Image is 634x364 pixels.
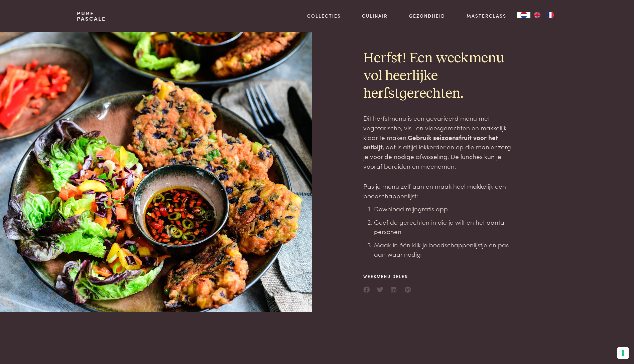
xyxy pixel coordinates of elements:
a: EN [530,12,544,18]
p: Dit herfstmenu is een gevarieerd menu met vegetarische, vis- en vleesgerechten en makkelijk klaar... [363,113,516,171]
li: Geef de gerechten in die je wilt en het aantal personen [374,217,516,236]
a: gratis app [418,204,448,213]
a: FR [544,12,557,18]
p: Pas je menu zelf aan en maak heel makkelijk een boodschappenlijst: [363,181,516,200]
aside: Language selected: Nederlands [517,12,557,18]
li: Download mijn [374,204,516,214]
h2: Herfst! Een weekmenu vol heerlijke herfstgerechten. [363,50,516,103]
strong: Gebruik seizoensfruit voor het ontbijt [363,133,498,151]
li: Maak in één klik je boodschappenlijstje en pas aan waar nodig [374,240,516,259]
a: PurePascale [77,11,106,21]
a: Gezondheid [409,12,445,19]
a: NL [517,12,530,18]
a: Masterclass [467,12,506,19]
a: Collecties [307,12,341,19]
button: Uw voorkeuren voor toestemming voor trackingtechnologieën [617,347,629,359]
span: Weekmenu delen [363,273,411,279]
a: Culinair [362,12,388,19]
ul: Language list [530,12,557,18]
div: Language [517,12,530,18]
